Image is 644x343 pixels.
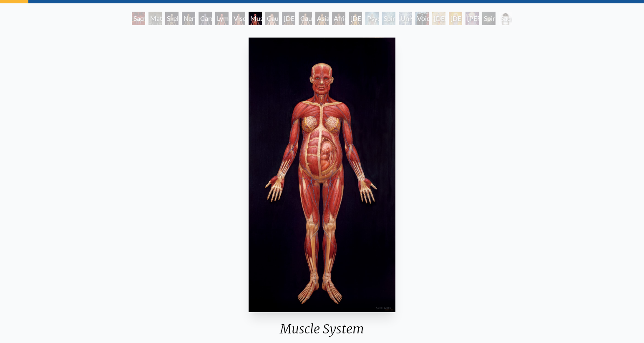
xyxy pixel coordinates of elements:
[465,12,479,25] div: [PERSON_NAME]
[499,12,512,25] div: Sacred Mirrors Frame
[249,12,262,25] div: Muscle System
[249,38,395,312] img: 7-Muscle-System-1980-Alex-Grey-watermarked.jpg
[165,12,179,25] div: Skeletal System
[415,12,429,25] div: Void Clear Light
[245,321,399,343] div: Muscle System
[148,12,162,25] div: Material World
[199,12,212,25] div: Cardiovascular System
[215,12,229,25] div: Lymphatic System
[365,12,379,25] div: Psychic Energy System
[482,12,496,25] div: Spiritual World
[449,12,462,25] div: [DEMOGRAPHIC_DATA]
[382,12,395,25] div: Spiritual Energy System
[282,12,295,25] div: [DEMOGRAPHIC_DATA] Woman
[132,12,145,25] div: Sacred Mirrors Room, [GEOGRAPHIC_DATA]
[349,12,362,25] div: [DEMOGRAPHIC_DATA] Woman
[265,12,279,25] div: Caucasian Woman
[399,12,412,25] div: Universal Mind Lattice
[232,12,245,25] div: Viscera
[432,12,445,25] div: [DEMOGRAPHIC_DATA]
[315,12,329,25] div: Asian Man
[182,12,195,25] div: Nervous System
[332,12,345,25] div: African Man
[299,12,312,25] div: Caucasian Man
